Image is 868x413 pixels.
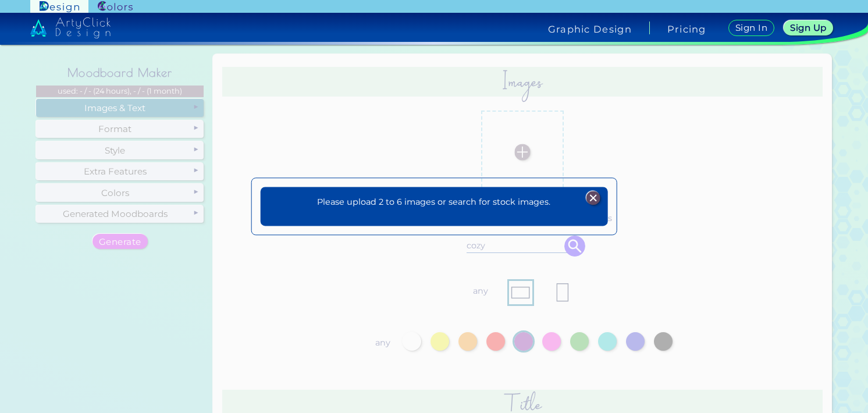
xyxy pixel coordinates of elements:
[667,24,706,34] a: Pricing
[317,195,550,209] p: Please upload 2 to 6 images or search for stock images.
[30,17,111,38] img: artyclick_design_logo_white_combined_path.svg
[792,24,825,32] h5: Sign Up
[548,24,632,34] h4: Graphic Design
[785,21,831,35] a: Sign Up
[730,20,773,35] a: Sign In
[98,1,133,12] img: ArtyClick Colors logo
[737,24,766,32] h5: Sign In
[586,191,600,205] img: icon_close_white.svg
